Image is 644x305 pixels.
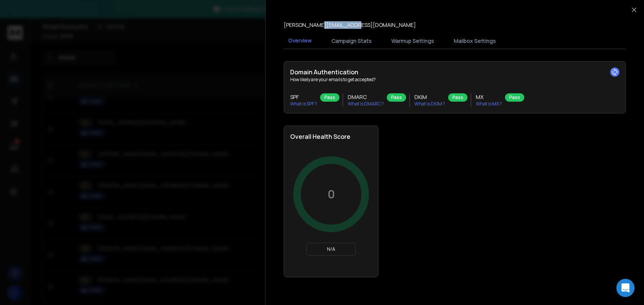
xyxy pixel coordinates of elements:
[290,101,317,107] p: What is SPF ?
[476,93,502,101] h3: MX
[290,68,619,77] h2: Domain Authentication
[310,246,352,252] p: N/A
[505,93,524,102] div: Pass
[327,33,376,49] button: Campaign Stats
[414,101,445,107] p: What is DKIM ?
[387,33,439,49] button: Warmup Settings
[414,93,445,101] h3: DKIM
[348,101,384,107] p: What is DMARC ?
[448,93,467,102] div: Pass
[476,101,502,107] p: What is MX ?
[290,132,372,141] h2: Overall Health Score
[449,33,500,49] button: Mailbox Settings
[616,279,635,297] div: Open Intercom Messenger
[284,21,416,29] p: [PERSON_NAME][EMAIL_ADDRESS][DOMAIN_NAME]
[348,93,384,101] h3: DMARC
[284,32,316,50] button: Overview
[290,93,317,101] h3: SPF
[387,93,406,102] div: Pass
[290,77,619,83] p: How likely are your emails to get accepted?
[328,187,335,201] p: 0
[320,93,339,102] div: Pass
